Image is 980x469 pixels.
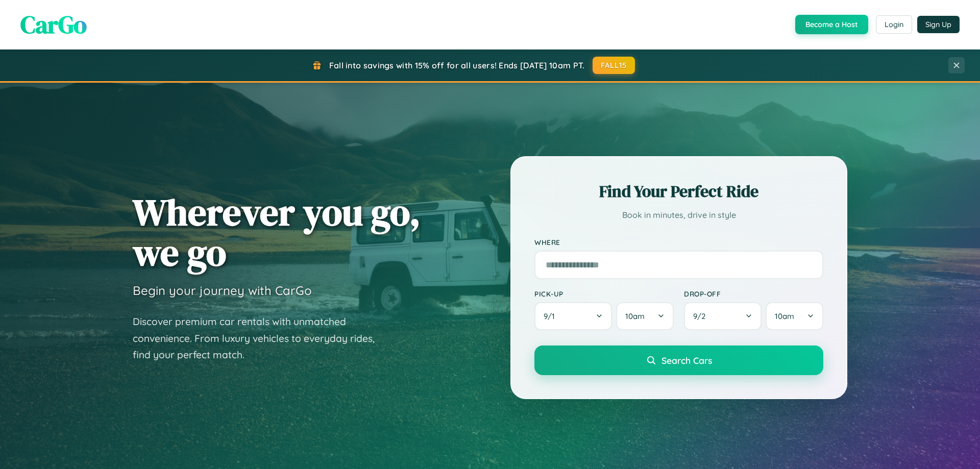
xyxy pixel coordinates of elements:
[133,313,388,363] p: Discover premium car rentals with unmatched convenience. From luxury vehicles to everyday rides, ...
[766,302,823,330] button: 10am
[329,60,585,70] span: Fall into savings with 15% off for all users! Ends [DATE] 10am PT.
[534,345,823,375] button: Search Cars
[133,283,312,298] h3: Begin your journey with CarGo
[593,57,635,74] button: FALL15
[917,16,960,33] button: Sign Up
[876,15,912,34] button: Login
[20,8,87,41] span: CarGo
[616,302,674,330] button: 10am
[625,311,645,321] span: 10am
[544,311,560,321] span: 9 / 1
[534,289,674,298] label: Pick-up
[133,192,421,273] h1: Wherever you go, we go
[534,238,823,246] label: Where
[795,15,868,34] button: Become a Host
[684,302,762,330] button: 9/2
[693,311,710,321] span: 9 / 2
[534,208,823,223] p: Book in minutes, drive in style
[775,311,794,321] span: 10am
[534,180,823,203] h2: Find Your Perfect Ride
[684,289,823,298] label: Drop-off
[534,302,612,330] button: 9/1
[661,355,712,366] span: Search Cars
